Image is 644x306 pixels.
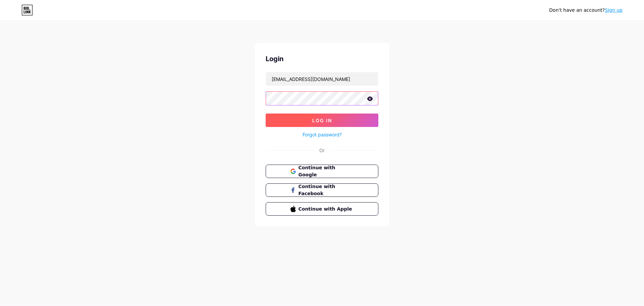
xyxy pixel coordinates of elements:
[312,118,332,123] span: Log In
[266,183,378,197] button: Continue with Facebook
[299,206,354,213] span: Continue with Apple
[605,7,623,13] a: Sign up
[266,202,378,216] button: Continue with Apple
[266,165,378,178] button: Continue with Google
[299,183,354,197] span: Continue with Facebook
[266,72,378,86] input: Username
[303,131,342,138] a: Forgot password?
[266,54,378,64] div: Login
[299,164,354,178] span: Continue with Google
[266,114,378,127] button: Log In
[319,147,325,154] div: Or
[549,7,623,14] div: Don't have an account?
